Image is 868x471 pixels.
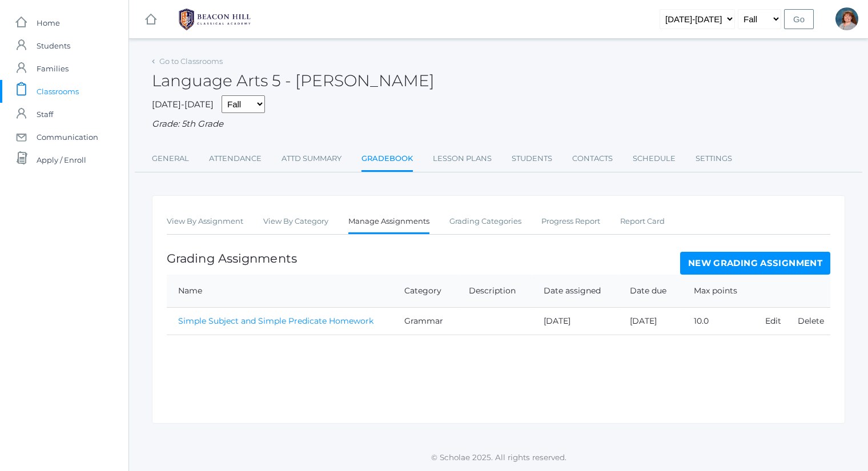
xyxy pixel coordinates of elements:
[512,147,552,170] a: Students
[167,210,243,233] a: View By Assignment
[433,147,492,170] a: Lesson Plans
[152,147,189,170] a: General
[541,210,600,233] a: Progress Report
[835,7,858,30] div: Sarah Bence
[37,11,60,34] span: Home
[37,80,79,103] span: Classrooms
[152,99,214,110] span: [DATE]-[DATE]
[449,210,521,233] a: Grading Categories
[37,57,69,80] span: Families
[129,452,868,463] p: © Scholae 2025. All rights reserved.
[532,308,618,335] td: [DATE]
[37,34,70,57] span: Students
[37,103,53,126] span: Staff
[620,210,665,233] a: Report Card
[167,252,297,265] h1: Grading Assignments
[282,147,341,170] a: Attd Summary
[37,126,98,148] span: Communication
[348,210,429,235] a: Manage Assignments
[457,275,533,308] th: Description
[682,275,754,308] th: Max points
[178,316,373,326] a: Simple Subject and Simple Predicate Homework
[633,147,676,170] a: Schedule
[167,275,393,308] th: Name
[572,147,613,170] a: Contacts
[798,316,824,326] a: Delete
[784,9,814,29] input: Go
[152,118,845,131] div: Grade: 5th Grade
[618,308,682,335] td: [DATE]
[696,147,732,170] a: Settings
[209,147,262,170] a: Attendance
[159,57,223,66] a: Go to Classrooms
[172,5,258,34] img: BHCALogos-05-308ed15e86a5a0abce9b8dd61676a3503ac9727e845dece92d48e8588c001991.png
[361,147,413,172] a: Gradebook
[152,72,435,90] h2: Language Arts 5 - [PERSON_NAME]
[37,148,86,171] span: Apply / Enroll
[682,308,754,335] td: 10.0
[680,252,830,275] a: New Grading Assignment
[618,275,682,308] th: Date due
[393,308,457,335] td: Grammar
[393,275,457,308] th: Category
[263,210,328,233] a: View By Category
[532,275,618,308] th: Date assigned
[765,316,781,326] a: Edit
